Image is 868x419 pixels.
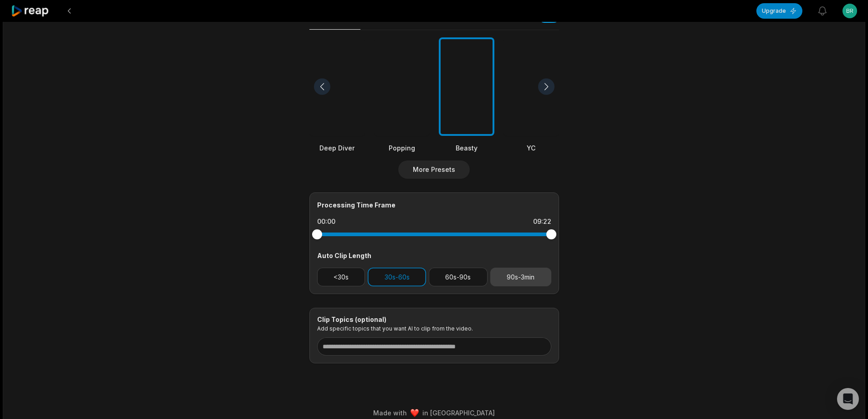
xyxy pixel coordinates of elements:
[429,268,488,286] button: 60s-90s
[374,143,430,153] div: Popping
[398,160,470,179] button: More Presets
[309,143,365,153] div: Deep Diver
[490,268,551,286] button: 90s-3min
[756,3,802,19] button: Upgrade
[837,388,859,410] div: Open Intercom Messenger
[317,316,551,324] div: Clip Topics (optional)
[317,268,365,286] button: <30s
[317,325,551,332] p: Add specific topics that you want AI to clip from the video.
[503,143,559,153] div: YC
[317,217,335,226] div: 00:00
[11,408,857,418] div: Made with in [GEOGRAPHIC_DATA]
[439,143,494,153] div: Beasty
[533,217,551,226] div: 09:22
[411,409,419,417] img: heart emoji
[317,200,551,210] div: Processing Time Frame
[317,251,551,260] div: Auto Clip Length
[368,268,426,286] button: 30s-60s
